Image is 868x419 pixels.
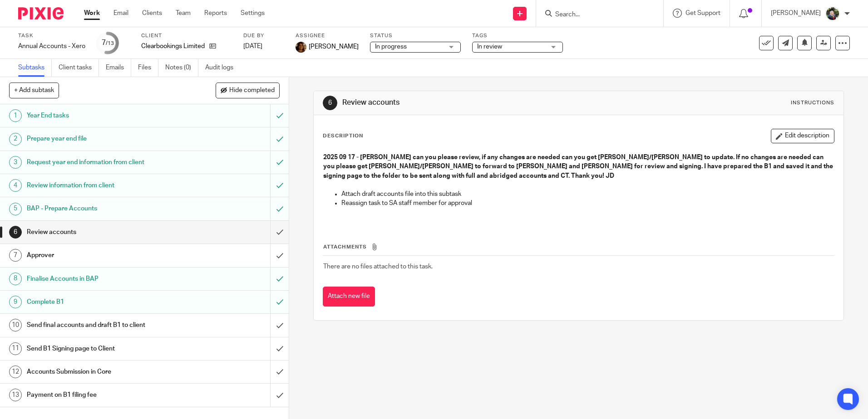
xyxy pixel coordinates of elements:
[229,87,275,94] span: Hide completed
[9,249,22,262] div: 7
[771,9,821,18] p: [PERSON_NAME]
[9,389,22,401] div: 13
[791,99,834,107] div: Instructions
[27,272,183,286] h1: Finalise Accounts in BAP
[27,156,183,169] h1: Request year end information from client
[27,388,183,402] h1: Payment on B1 filing fee
[216,83,280,98] button: Hide completed
[9,319,22,331] div: 10
[9,179,22,192] div: 4
[323,132,363,140] p: Description
[18,42,85,51] div: Annual Accounts - Xero
[176,9,191,18] a: Team
[323,263,433,270] span: There are no files attached to this task.
[341,190,833,199] p: Attach draft accounts file into this subtask
[9,83,59,98] button: + Add subtask
[9,342,22,355] div: 11
[477,44,502,50] span: In review
[243,32,284,39] label: Due by
[205,59,240,77] a: Audit logs
[18,32,85,39] label: Task
[27,225,183,239] h1: Review accounts
[9,226,22,239] div: 6
[309,42,359,51] span: [PERSON_NAME]
[472,32,563,39] label: Tags
[27,318,183,332] h1: Send final accounts and draft B1 to client
[370,32,461,39] label: Status
[142,9,162,18] a: Clients
[27,295,183,309] h1: Complete B1
[59,59,99,77] a: Client tasks
[84,9,100,18] a: Work
[113,9,128,18] a: Email
[106,41,114,46] small: /13
[771,129,834,143] button: Edit description
[27,109,183,122] h1: Year End tasks
[165,59,198,77] a: Notes (0)
[323,154,834,179] strong: 2025 09 17 - [PERSON_NAME] can you please review, if any changes are needed can you get [PERSON_N...
[141,32,232,39] label: Client
[27,365,183,379] h1: Accounts Submission in Core
[296,32,359,39] label: Assignee
[204,9,227,18] a: Reports
[138,59,158,77] a: Files
[323,287,375,307] button: Attach new file
[241,9,265,18] a: Settings
[9,133,22,146] div: 2
[27,342,183,356] h1: Send B1 Signing page to Client
[9,156,22,169] div: 3
[27,202,183,215] h1: BAP - Prepare Accounts
[27,248,183,262] h1: Approver
[9,296,22,308] div: 9
[9,203,22,215] div: 5
[9,109,22,122] div: 1
[323,244,367,249] span: Attachments
[323,96,337,110] div: 6
[18,59,52,77] a: Subtasks
[141,42,205,51] p: Clearbookings Limited
[18,7,64,19] img: Pixie
[686,10,720,16] span: Get Support
[9,273,22,285] div: 8
[341,199,833,208] p: Reassign task to SA staff member for approval
[27,179,183,192] h1: Review information from client
[375,44,407,50] span: In progress
[825,6,840,21] img: Jade.jpeg
[27,132,183,146] h1: Prepare year end file
[102,38,114,48] div: 7
[342,98,598,107] h1: Review accounts
[9,365,22,378] div: 12
[243,43,262,49] span: [DATE]
[106,59,131,77] a: Emails
[554,11,636,19] input: Search
[296,42,306,53] img: Arvinder.jpeg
